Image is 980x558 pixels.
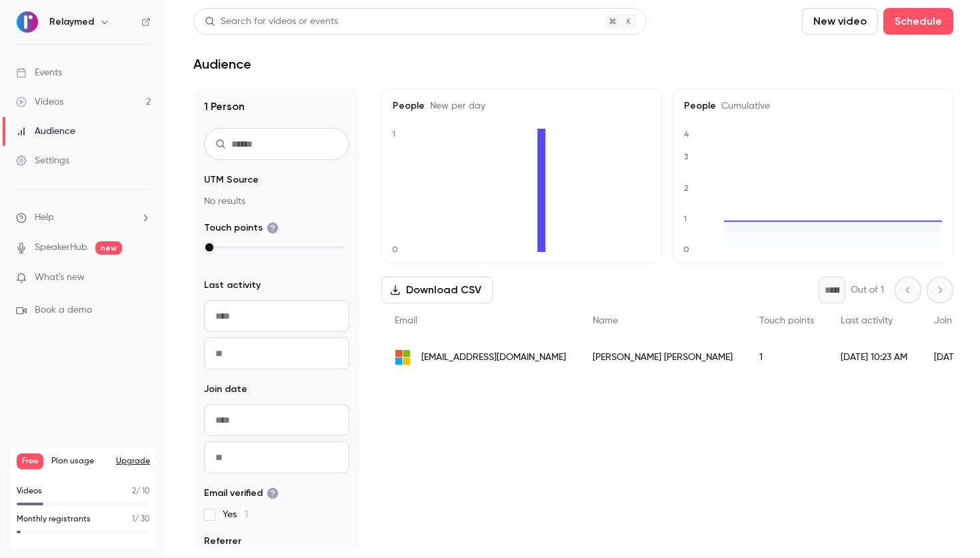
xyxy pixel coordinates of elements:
[841,316,893,325] span: Last activity
[395,349,411,365] img: live.com
[381,277,493,303] button: Download CSV
[193,56,251,72] h1: Audience
[684,183,689,193] text: 2
[934,316,975,325] span: Join date
[245,510,248,519] span: 1
[395,316,417,325] span: Email
[204,404,349,436] input: From
[883,8,953,35] button: Schedule
[132,487,136,495] span: 2
[802,8,878,35] button: New video
[593,316,618,325] span: Name
[827,339,921,376] div: [DATE] 10:23 AM
[95,241,122,255] span: new
[392,129,395,139] text: 1
[204,383,247,396] span: Join date
[16,125,75,138] div: Audience
[393,99,651,113] h5: People
[132,515,135,523] span: 1
[204,337,349,369] input: To
[746,339,827,376] div: 1
[223,508,248,521] span: Yes
[51,456,108,467] span: Plan usage
[35,241,87,255] a: SpeakerHub
[204,221,279,235] span: Touch points
[17,11,38,33] img: Relaymed
[392,245,398,254] text: 0
[759,316,814,325] span: Touch points
[17,513,91,525] p: Monthly registrants
[204,195,349,208] p: No results
[579,339,746,376] div: [PERSON_NAME] [PERSON_NAME]
[132,485,150,497] p: / 10
[716,101,770,111] span: Cumulative
[425,101,485,111] span: New per day
[204,99,349,115] h1: 1 Person
[683,245,689,254] text: 0
[49,15,94,29] h6: Relaymed
[204,279,261,292] span: Last activity
[684,152,689,161] text: 3
[851,283,884,297] p: Out of 1
[116,456,150,467] button: Upgrade
[16,66,62,79] div: Events
[204,487,279,500] span: Email verified
[421,351,566,365] span: [EMAIL_ADDRESS][DOMAIN_NAME]
[204,300,349,332] input: From
[16,211,151,225] li: help-dropdown-opener
[35,303,92,317] span: Book a demo
[684,129,689,139] text: 4
[16,154,69,167] div: Settings
[683,214,687,223] text: 1
[16,95,63,109] div: Videos
[204,441,349,473] input: To
[17,485,42,497] p: Videos
[205,243,213,251] div: max
[135,272,151,284] iframe: Noticeable Trigger
[684,99,942,113] h5: People
[17,453,43,469] span: Free
[204,173,259,187] span: UTM Source
[132,513,150,525] p: / 30
[35,211,54,225] span: Help
[35,271,85,285] span: What's new
[205,15,338,29] div: Search for videos or events
[204,535,241,548] span: Referrer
